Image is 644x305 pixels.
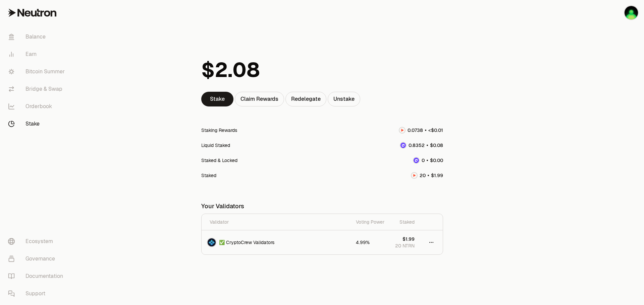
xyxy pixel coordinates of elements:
[219,239,274,246] span: ✅ CryptoCrew Validators
[3,98,72,115] a: Orderbook
[402,236,415,242] span: $1.99
[3,233,72,250] a: Ecosystem
[3,80,72,98] a: Bridge & Swap
[201,142,230,149] div: Liquid Staked
[351,214,390,230] th: Voting Power
[412,173,417,178] img: NTRN Logo
[3,250,72,268] a: Governance
[201,92,233,106] a: Stake
[208,238,216,246] img: ✅ CryptoCrew Validators Logo
[201,157,237,164] div: Staked & Locked
[3,28,72,46] a: Balance
[3,63,72,80] a: Bitcoin Summer
[395,242,415,249] span: 20 NTRN
[201,199,443,214] div: Your Validators
[625,6,638,19] img: Ledger Nano S - M&M
[395,219,415,225] div: Staked
[3,285,72,302] a: Support
[201,127,237,134] div: Staking Rewards
[3,46,72,63] a: Earn
[3,115,72,133] a: Stake
[351,230,390,254] td: 4.99%
[202,214,351,230] th: Validator
[414,158,419,163] img: dNTRN Logo
[399,128,405,133] img: NTRN Logo
[285,92,326,106] a: Redelegate
[235,92,284,106] div: Claim Rewards
[400,143,406,148] img: dNTRN Logo
[201,172,216,179] div: Staked
[3,268,72,285] a: Documentation
[328,92,360,106] a: Unstake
